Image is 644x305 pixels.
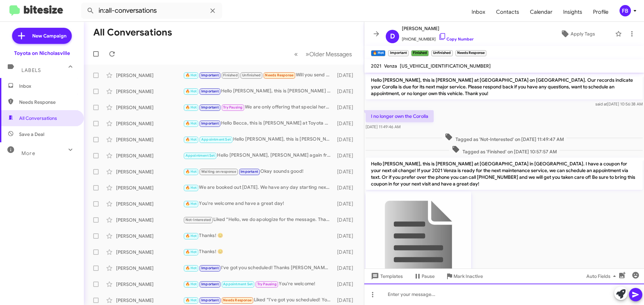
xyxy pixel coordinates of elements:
span: said at [595,101,607,106]
div: [PERSON_NAME] [116,201,183,207]
div: You're welcome and have a great day! [183,200,334,208]
span: 🔥 Hot [185,298,197,302]
div: [DATE] [334,72,359,79]
small: Needs Response [455,50,486,56]
img: 9k= [366,192,471,297]
a: Profile [588,2,614,22]
span: Needs Response [223,298,252,302]
small: 🔥 Hot [371,50,385,56]
div: Hello [PERSON_NAME], this is [PERSON_NAME] at [GEOGRAPHIC_DATA] on [GEOGRAPHIC_DATA]. It's been a... [183,136,334,143]
span: Important [201,298,219,302]
span: Important [240,169,258,174]
button: Next [302,47,356,61]
span: Important [201,282,219,286]
button: Apply Tags [543,28,612,40]
button: FB [614,5,637,16]
a: Insights [558,2,588,22]
span: 🔥 Hot [185,121,197,126]
div: [PERSON_NAME] [116,168,183,175]
span: Needs Response [19,99,76,105]
span: 2021 [371,63,381,69]
div: Liked “I've got you scheduled! You're welcome. Thanks [PERSON_NAME], have a great day!” [183,296,334,304]
div: [DATE] [334,297,359,304]
div: [PERSON_NAME] [116,88,183,95]
div: Okay sounds good! [183,168,334,175]
span: Mark Inactive [453,270,483,282]
span: [PHONE_NUMBER] [402,32,474,43]
div: [DATE] [334,233,359,239]
span: Inbox [466,2,491,22]
div: Hello [PERSON_NAME], this is [PERSON_NAME] at [GEOGRAPHIC_DATA] on [GEOGRAPHIC_DATA]. It's been a... [183,87,334,95]
span: 🔥 Hot [185,234,197,238]
span: Older Messages [309,51,352,58]
div: [PERSON_NAME] [116,104,183,111]
span: 🔥 Hot [185,266,197,270]
span: [DATE] 10:56:38 AM [595,101,643,106]
div: [PERSON_NAME] [116,281,183,288]
input: Search [81,3,222,19]
span: Templates [370,270,403,282]
span: » [306,50,309,58]
span: Appointment Set [201,137,231,142]
div: [DATE] [334,281,359,288]
span: Finished [223,73,238,77]
a: Contacts [491,2,525,22]
button: Previous [290,47,302,61]
span: Inbox [19,83,76,89]
span: New Campaign [32,32,66,39]
span: 🔥 Hot [185,105,197,109]
div: [DATE] [334,88,359,95]
div: [DATE] [334,152,359,159]
small: Finished [411,50,429,56]
div: Hello [PERSON_NAME], [PERSON_NAME] again from Toyota on [GEOGRAPHIC_DATA]. There is still time th... [183,152,334,159]
span: [DATE] 11:49:46 AM [366,124,400,129]
span: Save a Deal [19,131,44,138]
span: 🔥 Hot [185,282,197,286]
div: [DATE] [334,168,359,175]
span: 🔥 Hot [185,137,197,142]
span: Tagged as 'Finished' on [DATE] 10:57:57 AM [449,145,559,155]
a: Copy Number [438,36,474,42]
button: Mark Inactive [440,270,488,282]
div: Thanks! 😊 [183,232,334,240]
span: « [294,50,298,58]
div: [PERSON_NAME] [116,297,183,304]
span: 🔥 Hot [185,185,197,190]
span: Venza [384,63,397,69]
span: Try Pausing [223,105,243,109]
span: 🔥 Hot [185,202,197,206]
div: [DATE] [334,120,359,127]
div: [PERSON_NAME] [116,233,183,239]
div: [DATE] [334,104,359,111]
span: 🔥 Hot [185,250,197,254]
span: Appointment Set [185,153,215,158]
span: Labels [21,67,41,73]
span: Pause [422,270,435,282]
small: Important [388,50,408,56]
span: All Conversations [19,115,57,122]
div: [DATE] [334,201,359,207]
h1: All Conversations [93,27,172,38]
span: Important [201,121,219,126]
p: Hello [PERSON_NAME], this is [PERSON_NAME] at [GEOGRAPHIC_DATA] in [GEOGRAPHIC_DATA]. I have a co... [366,158,643,190]
span: Important [201,89,219,93]
div: [PERSON_NAME] [116,136,183,143]
p: Hello [PERSON_NAME], this is [PERSON_NAME] at [GEOGRAPHIC_DATA] on [GEOGRAPHIC_DATA]. Our records... [366,74,643,99]
div: Hello Becca, this is [PERSON_NAME] at Toyota on [GEOGRAPHIC_DATA]. It's been a while since we hav... [183,120,334,127]
div: [PERSON_NAME] [116,120,183,127]
button: Pause [408,270,440,282]
span: 🔥 Hot [185,169,197,174]
span: Appointment Set [223,282,253,286]
p: I no longer own the Corolla [366,110,434,122]
div: [PERSON_NAME] [116,72,183,79]
nav: Page navigation example [290,47,356,61]
div: [PERSON_NAME] [116,249,183,255]
div: We are booked out [DATE]. We have any day starting next week. [183,184,334,192]
div: We are only offering that special here, I do apologize. [183,103,334,111]
span: 🔥 Hot [185,73,197,77]
span: Calendar [525,2,558,22]
div: FB [620,5,631,16]
button: Auto Fields [581,270,624,282]
div: [DATE] [334,249,359,255]
span: More [21,150,35,156]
